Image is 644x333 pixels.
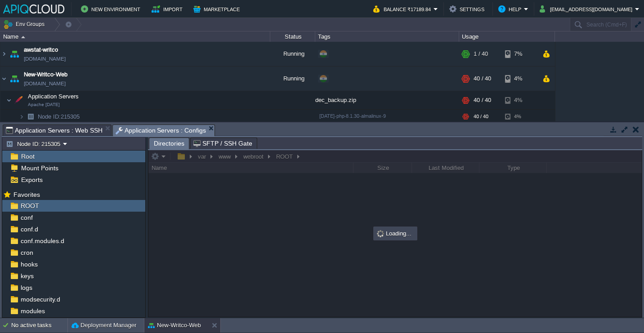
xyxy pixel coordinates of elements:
a: awstat-writco [24,45,58,54]
a: modules [19,307,46,315]
a: Node ID:215305 [37,113,81,120]
a: hooks [19,260,39,268]
button: Help [498,4,524,14]
button: Import [152,4,185,14]
div: 40 / 40 [474,91,491,109]
button: Marketplace [193,4,242,14]
a: conf [19,213,34,222]
div: Running [270,67,315,91]
button: Node ID: 215305 [6,140,63,148]
div: 1 / 40 [474,42,488,66]
button: Settings [449,4,487,14]
img: AMDAwAAAACH5BAEAAAAALAAAAAABAAEAAAICRAEAOw== [8,42,21,66]
span: Application Servers : Configs [116,125,206,136]
div: 7% [505,42,534,66]
span: Apache [DATE] [28,102,60,107]
div: dec_backup.zip [315,91,459,109]
a: Application ServersApache [DATE] [27,93,80,100]
button: New Environment [81,4,143,14]
div: Usage [460,31,555,42]
span: Node ID: [38,113,61,120]
div: 40 / 40 [474,67,491,91]
a: ROOT [19,202,40,210]
button: Env Groups [3,18,48,31]
div: 4% [505,67,534,91]
a: Favorites [12,191,41,198]
img: AMDAwAAAACH5BAEAAAAALAAAAAABAAEAAAICRAEAOw== [0,42,8,66]
span: SFTP / SSH Gate [193,138,252,149]
button: Deployment Manager [72,321,136,330]
div: 4% [505,91,534,109]
div: Status [271,31,315,42]
span: Favorites [12,191,41,199]
img: AMDAwAAAACH5BAEAAAAALAAAAAABAAEAAAICRAEAOw== [21,36,25,38]
a: cron [19,249,35,257]
a: Exports [19,176,44,184]
a: logs [19,284,34,292]
div: No active tasks [11,318,67,333]
a: conf.modules.d [19,237,66,245]
img: APIQCloud [3,4,64,13]
a: modsecurity.d [19,295,62,303]
span: Application Servers : Web SSH [6,125,103,136]
div: 40 / 40 [474,110,488,124]
img: AMDAwAAAACH5BAEAAAAALAAAAAABAAEAAAICRAEAOw== [24,110,37,124]
a: [DOMAIN_NAME] [24,54,66,63]
img: AMDAwAAAACH5BAEAAAAALAAAAAABAAEAAAICRAEAOw== [0,67,8,91]
span: Directories [154,138,184,149]
button: [EMAIL_ADDRESS][DOMAIN_NAME] [540,4,635,14]
img: AMDAwAAAACH5BAEAAAAALAAAAAABAAEAAAICRAEAOw== [8,67,21,91]
div: Loading... [374,227,416,240]
div: 4% [505,110,534,124]
div: Running [270,42,315,66]
a: keys [19,272,35,280]
a: New-Writco-Web [24,70,67,79]
span: Application Servers [27,93,80,100]
a: Mount Points [19,164,60,172]
div: Tags [316,31,459,42]
img: AMDAwAAAACH5BAEAAAAALAAAAAABAAEAAAICRAEAOw== [6,91,12,109]
span: [DATE]-php-8.1.30-almalinux-9 [319,113,386,119]
button: New-Writco-Web [148,321,201,330]
div: Name [1,31,270,42]
a: conf.d [19,225,40,233]
a: [DOMAIN_NAME] [24,79,66,88]
img: AMDAwAAAACH5BAEAAAAALAAAAAABAAEAAAICRAEAOw== [12,91,25,109]
span: 215305 [37,113,81,120]
button: Balance ₹17189.84 [373,4,434,14]
img: AMDAwAAAACH5BAEAAAAALAAAAAABAAEAAAICRAEAOw== [19,110,24,124]
a: Root [19,152,36,160]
